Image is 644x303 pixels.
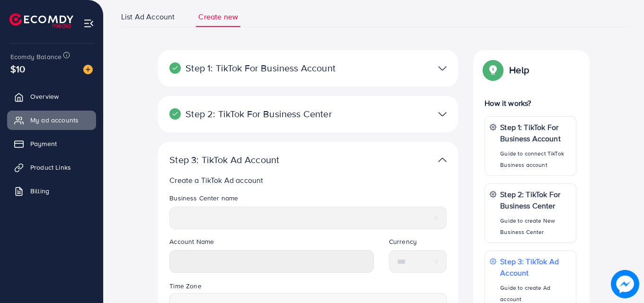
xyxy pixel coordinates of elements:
legend: Currency [389,237,447,250]
p: Step 2: TikTok For Business Center [169,108,349,120]
span: Payment [30,139,57,148]
span: Overview [30,92,59,101]
span: Ecomdy Balance [10,52,62,61]
p: Step 1: TikTok For Business Account [500,121,571,144]
a: My ad accounts [7,111,96,130]
span: Product Links [30,163,71,172]
span: $10 [10,62,25,76]
p: Step 2: TikTok For Business Center [500,189,571,211]
legend: Business Center name [169,193,447,207]
img: Popup guide [485,61,502,78]
p: Create a TikTok Ad account [169,174,447,186]
span: List Ad Account [121,11,175,22]
p: Step 3: TikTok Ad Account [500,256,571,278]
img: menu [83,18,94,29]
p: Guide to create New Business Center [500,215,571,238]
img: logo [9,13,73,28]
img: image [611,270,639,298]
a: Product Links [7,158,96,177]
p: Guide to connect TikTok Business account [500,148,571,171]
p: Step 3: TikTok Ad Account [169,154,349,165]
img: image [83,65,93,74]
a: Billing [7,182,96,200]
legend: Account Name [169,237,374,250]
label: Time Zone [169,281,201,291]
span: Billing [30,186,49,196]
img: TikTok partner [438,153,447,167]
a: Overview [7,87,96,106]
img: TikTok partner [438,61,447,75]
p: Step 1: TikTok For Business Account [169,62,349,74]
p: Help [509,64,529,76]
img: TikTok partner [438,107,447,121]
a: Payment [7,134,96,153]
p: How it works? [485,97,576,109]
span: Create new [198,11,238,22]
span: My ad accounts [30,115,79,125]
